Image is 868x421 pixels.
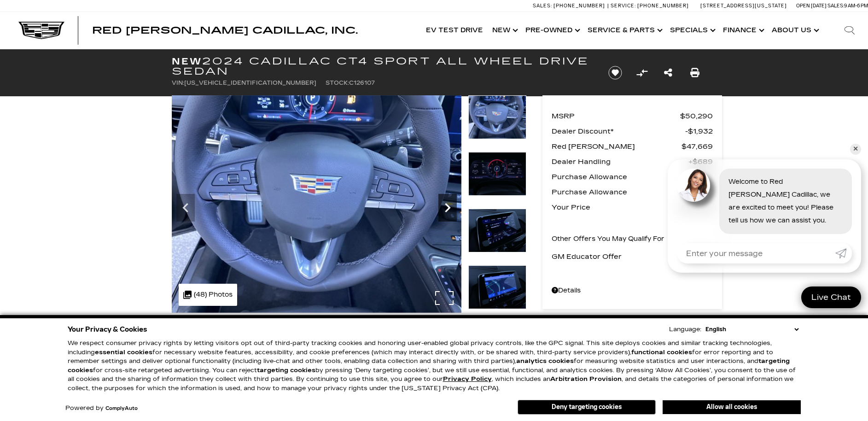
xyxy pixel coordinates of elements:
[552,250,692,263] span: GM Educator Offer
[801,287,861,308] a: Live Chat
[552,140,713,153] a: Red [PERSON_NAME] $47,669
[257,367,315,374] strong: targeting cookies
[700,3,787,9] a: [STREET_ADDRESS][US_STATE]
[635,66,649,80] button: Compare Vehicle
[533,3,552,9] span: Sales:
[682,140,713,153] span: $47,669
[827,3,844,9] span: Sales:
[68,339,801,393] p: We respect consumer privacy rights by letting visitors opt out of third-party tracking cookies an...
[326,80,349,86] span: Stock:
[664,66,672,79] a: Share this New 2024 Cadillac CT4 Sport All Wheel Drive Sedan
[438,194,457,222] div: Next
[172,95,461,313] img: New 2024 Black Raven Cadillac Sport image 19
[552,155,713,168] a: Dealer Handling $689
[468,209,526,252] img: New 2024 Black Raven Cadillac Sport image 21
[605,65,625,80] button: Save vehicle
[552,284,713,297] a: Details
[552,233,664,246] p: Other Offers You May Qualify For
[677,243,835,263] input: Enter your message
[533,3,607,8] a: Sales: [PHONE_NUMBER]
[92,25,358,36] span: Red [PERSON_NAME] Cadillac, Inc.
[611,3,636,9] span: Service:
[65,405,138,411] div: Powered by
[690,66,699,79] a: Print this New 2024 Cadillac CT4 Sport All Wheel Drive Sedan
[95,349,152,356] strong: essential cookies
[552,186,713,199] a: Purchase Allowance $500
[68,323,147,336] span: Your Privacy & Cookies
[844,3,868,9] span: 9 AM-6 PM
[767,12,822,49] a: About Us
[718,12,767,49] a: Finance
[516,357,574,365] strong: analytics cookies
[179,284,237,306] div: (48) Photos
[607,3,691,8] a: Service: [PHONE_NUMBER]
[552,155,688,168] span: Dealer Handling
[172,56,202,67] strong: New
[796,3,827,9] span: Open [DATE]
[552,170,713,183] a: Purchase Allowance $500
[552,250,713,263] a: GM Educator Offer $500
[552,170,689,183] span: Purchase Allowance
[552,140,682,153] span: Red [PERSON_NAME]
[631,349,692,356] strong: functional cookies
[835,243,852,263] a: Submit
[468,265,526,309] img: New 2024 Black Raven Cadillac Sport image 22
[552,110,680,123] span: MSRP
[521,12,583,49] a: Pre-Owned
[552,186,689,199] span: Purchase Allowance
[92,26,358,35] a: Red [PERSON_NAME] Cadillac, Inc.
[443,375,492,383] u: Privacy Policy
[184,80,316,86] span: [US_VEHICLE_IDENTIFICATION_NUMBER]
[583,12,665,49] a: Service & Parts
[468,95,526,139] img: New 2024 Black Raven Cadillac Sport image 19
[677,169,710,202] img: Agent profile photo
[685,125,713,138] span: $1,932
[552,110,713,123] a: MSRP $50,290
[468,152,526,196] img: New 2024 Black Raven Cadillac Sport image 20
[552,201,713,214] a: Your Price $47,358
[552,125,713,138] a: Dealer Discount* $1,932
[518,400,656,415] button: Deny targeting cookies
[807,292,856,303] span: Live Chat
[665,12,718,49] a: Specials
[663,400,801,414] button: Allow all cookies
[488,12,521,49] a: New
[176,194,195,222] div: Previous
[550,375,622,383] strong: Arbitration Provision
[669,327,701,333] div: Language:
[552,201,682,214] span: Your Price
[703,325,801,334] select: Language Select
[349,80,375,86] span: C126107
[421,12,488,49] a: EV Test Drive
[680,110,713,123] span: $50,290
[68,357,790,374] strong: targeting cookies
[719,169,852,234] div: Welcome to Red [PERSON_NAME] Cadillac, we are excited to meet you! Please tell us how we can assi...
[552,125,685,138] span: Dealer Discount*
[105,406,138,411] a: ComplyAuto
[18,22,64,39] img: Cadillac Dark Logo with Cadillac White Text
[172,56,593,76] h1: 2024 Cadillac CT4 Sport All Wheel Drive Sedan
[553,3,605,9] span: [PHONE_NUMBER]
[172,80,184,86] span: VIN:
[637,3,689,9] span: [PHONE_NUMBER]
[688,155,713,168] span: $689
[831,12,868,49] div: Search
